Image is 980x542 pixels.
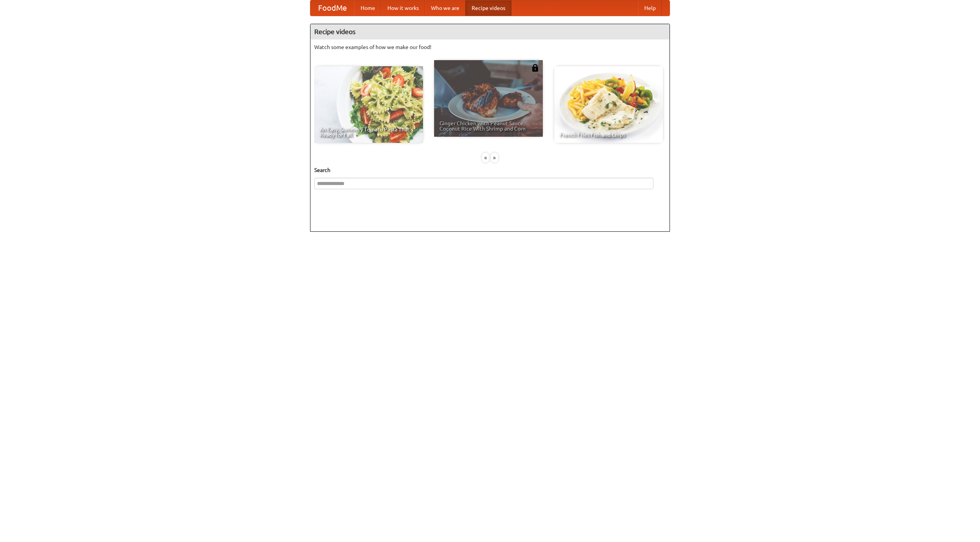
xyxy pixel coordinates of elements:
[320,127,418,138] span: An Easy, Summery Tomato Pasta That's Ready for Fall
[310,0,354,16] a: FoodMe
[354,0,381,16] a: Home
[554,66,663,143] a: French Fries Fish and Chips
[638,0,662,16] a: Help
[314,166,666,174] h5: Search
[310,24,670,39] h4: Recipe videos
[314,43,666,51] p: Watch some examples of how we make our food!
[425,0,465,16] a: Who we are
[381,0,425,16] a: How it works
[465,0,511,16] a: Recipe videos
[314,66,423,143] a: An Easy, Summery Tomato Pasta That's Ready for Fall
[482,153,489,162] div: «
[531,64,539,72] img: 483408.png
[560,132,658,138] span: French Fries Fish and Chips
[491,153,498,162] div: »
